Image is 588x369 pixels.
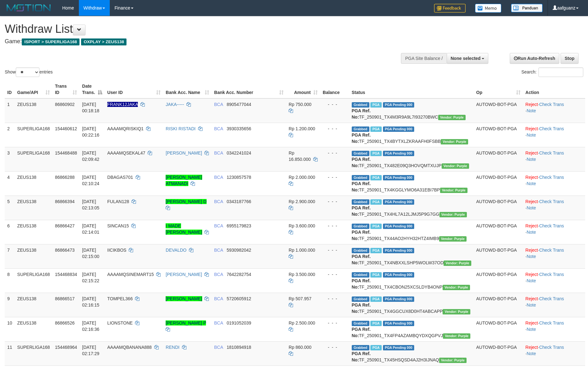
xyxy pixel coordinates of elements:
span: PGA Pending [383,199,415,205]
span: Vendor URL: https://trx4.1velocity.biz [443,309,470,314]
a: Note [526,302,536,307]
div: - - - [323,198,347,205]
span: Marked by aafpengsreynich [370,102,381,108]
div: - - - [323,344,347,350]
span: SINCAN15 [107,223,129,228]
span: BCA [214,248,223,253]
td: AUTOWD-BOT-PGA [474,98,523,123]
span: BCA [214,223,223,228]
td: TF_250901_TX4NBXXLSHP5WOLW37OD [349,244,474,268]
th: Bank Acc. Name: activate to sort column ascending [163,80,211,98]
b: PGA Ref. No: [352,278,371,290]
span: Rp 16.850.000 [289,150,311,162]
img: panduan.png [511,4,543,12]
td: 6 [5,220,15,244]
span: AAAAMQRISKIQ1 [107,126,144,131]
span: Copy 0342241024 to clipboard [226,150,251,155]
td: AUTOWD-BOT-PGA [474,317,523,341]
span: [DATE] 02:14:01 [82,223,99,235]
div: - - - [323,174,347,180]
span: Copy 0343187766 to clipboard [226,199,251,204]
span: [DATE] 00:18:18 [82,102,99,113]
span: Grabbed [352,321,369,326]
td: ZEUS138 [15,244,53,268]
td: · · [523,244,585,268]
a: Reject [526,320,538,325]
span: Copy 3930335656 to clipboard [226,126,251,131]
b: PGA Ref. No: [352,327,371,338]
span: Copy 5930982042 to clipboard [226,248,251,253]
span: BCA [214,345,223,350]
img: Feedback.jpg [434,4,466,13]
span: AAAAMQSEKAL47 [107,150,145,155]
td: · · [523,317,585,341]
span: BCA [214,175,223,180]
td: 11 [5,341,15,366]
b: PGA Ref. No: [352,205,371,217]
span: Marked by aafpengsreynich [370,248,381,253]
b: PGA Ref. No: [352,157,371,168]
a: [PERSON_NAME] D [166,199,206,204]
a: Check Trans [539,175,564,180]
td: AUTOWD-BOT-PGA [474,244,523,268]
a: Check Trans [539,272,564,277]
span: Rp 860.000 [289,345,311,350]
span: Rp 1.200.000 [289,126,315,131]
span: DBAGAS701 [107,175,133,180]
span: BCA [214,272,223,277]
label: Search: [521,67,583,77]
span: Grabbed [352,296,369,302]
h4: Game: [5,38,386,45]
a: Check Trans [539,126,564,131]
span: Grabbed [352,248,369,253]
a: [PERSON_NAME] [166,296,202,301]
span: Vendor URL: https://trx4.1velocity.biz [440,188,467,193]
span: BCA [214,320,223,325]
td: 3 [5,147,15,171]
td: SUPERLIGA168 [15,268,53,293]
span: 86866473 [55,248,74,253]
td: ZEUS138 [15,220,53,244]
th: Date Trans.: activate to sort column descending [79,80,105,98]
a: Reject [526,150,538,155]
span: Grabbed [352,272,369,278]
td: AUTOWD-BOT-PGA [474,341,523,366]
a: Note [526,132,536,138]
td: · · [523,293,585,317]
a: Note [526,278,536,283]
td: ZEUS138 [15,293,53,317]
span: 154468964 [55,345,77,350]
span: BCA [214,150,223,155]
span: TOMPEL366 [107,296,133,301]
a: Stop [561,53,579,64]
span: 154468834 [55,272,77,277]
span: BCA [214,102,223,107]
td: AUTOWD-BOT-PGA [474,293,523,317]
select: Showentries [16,67,39,77]
span: 86866526 [55,320,74,325]
div: - - - [323,223,347,229]
span: [DATE] 02:16:15 [82,296,99,307]
span: [DATE] 02:15:00 [82,248,99,259]
span: Copy 7642282754 to clipboard [226,272,251,277]
a: Check Trans [539,248,564,253]
span: Vendor URL: https://trx4.1velocity.biz [439,358,467,363]
span: Marked by aafnonsreyleab [370,151,381,156]
a: Check Trans [539,345,564,350]
span: Grabbed [352,175,369,180]
a: Reject [526,199,538,204]
td: ZEUS138 [15,317,53,341]
div: - - - [323,101,347,108]
td: 10 [5,317,15,341]
td: 7 [5,244,15,268]
span: Nama rekening ada tanda titik/strip, harap diedit [107,102,138,107]
td: · · [523,268,585,293]
td: TF_250901_TX4CBON25XCSLDYB4ONP [349,268,474,293]
a: Reject [526,248,538,253]
span: PGA Pending [383,175,415,180]
span: Rp 750.000 [289,102,311,107]
th: Amount: activate to sort column ascending [286,80,320,98]
span: OXPLAY > ZEUS138 [81,38,126,45]
span: Vendor URL: https://trx4.1velocity.biz [442,163,469,169]
span: None selected [451,56,481,61]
